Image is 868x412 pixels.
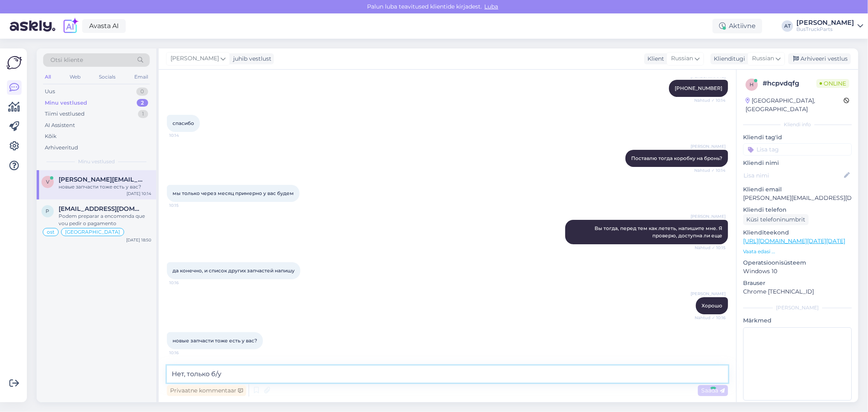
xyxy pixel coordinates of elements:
p: Vaata edasi ... [743,248,852,255]
p: Kliendi email [743,185,852,194]
span: [PHONE_NUMBER] [675,85,722,91]
div: 2 [137,99,148,107]
span: h [750,81,754,88]
div: [PERSON_NAME] [796,20,854,26]
span: Nähtud ✓ 10:16 [695,315,726,321]
span: Russian [671,54,693,63]
span: vitaliy.openstar@gmail.com [59,176,143,183]
div: Email [133,72,150,82]
div: Aktiivne [713,19,762,33]
div: [DATE] 18:50 [126,237,151,243]
span: да конечно, и список других запчастей напишу [173,267,295,274]
p: Kliendi nimi [743,159,852,167]
span: 10:14 [169,132,200,138]
span: Nähtud ✓ 10:15 [695,245,726,251]
div: Web [68,72,82,82]
span: Minu vestlused [78,158,115,165]
span: [GEOGRAPHIC_DATA] [65,230,120,234]
span: v [46,179,49,185]
span: [PERSON_NAME] [171,54,219,63]
span: [PERSON_NAME] [691,213,726,219]
span: ost [47,230,55,234]
div: Arhiveeritud [45,144,78,152]
span: Russian [752,54,774,63]
div: BusTruckParts [796,26,854,33]
p: Klienditeekond [743,228,852,237]
p: Märkmed [743,316,852,325]
p: Chrome [TECHNICAL_ID] [743,287,852,296]
img: explore-ai [62,18,79,35]
span: Вы тогда, перед тем как лететь, напишите мне. Я проверю, доступна ли еще [595,225,724,239]
span: [PERSON_NAME] [691,291,726,297]
div: Uus [45,88,55,96]
p: Windows 10 [743,267,852,276]
div: Kliendi info [743,121,852,128]
p: Kliendi tag'id [743,133,852,142]
span: Online [816,79,849,88]
div: juhib vestlust [230,55,271,63]
div: Kõik [45,132,57,140]
div: [DATE] 10:14 [127,191,151,197]
div: [PERSON_NAME] [743,304,852,311]
span: pecas@mssassistencia.pt [59,205,143,213]
div: Klient [644,55,664,63]
span: мы только через месяц примерно у вас будем [173,190,294,196]
div: AT [782,20,793,32]
p: [PERSON_NAME][EMAIL_ADDRESS][DOMAIN_NAME] [743,194,852,202]
input: Lisa nimi [743,171,842,180]
div: [GEOGRAPHIC_DATA], [GEOGRAPHIC_DATA] [746,96,844,114]
a: Avasta AI [82,19,126,33]
p: Brauser [743,279,852,287]
span: Otsi kliente [50,56,83,64]
span: Luba [482,3,501,10]
p: Kliendi telefon [743,206,852,214]
span: спасибо [173,120,194,126]
span: 10:16 [169,280,200,286]
span: Nähtud ✓ 10:14 [694,167,726,173]
div: Podem preparar a encomenda que vou pedir o pagamento [59,213,151,227]
div: Klienditugi [711,55,745,63]
div: новые запчасти тоже есть у вас? [59,183,151,191]
a: [URL][DOMAIN_NAME][DATE][DATE] [743,237,845,245]
a: [PERSON_NAME]BusTruckParts [796,20,863,33]
div: AI Assistent [45,121,75,129]
div: 0 [136,88,148,96]
div: Socials [97,72,117,82]
div: 1 [138,110,148,118]
span: Nähtud ✓ 10:14 [694,97,726,103]
div: Minu vestlused [45,99,87,107]
div: # hcpvdqfg [763,79,816,88]
div: Tiimi vestlused [45,110,85,118]
span: 10:16 [169,350,200,356]
p: Operatsioonisüsteem [743,259,852,267]
div: Küsi telefoninumbrit [743,214,809,225]
input: Lisa tag [743,143,852,156]
span: Поставлю тогда коробку на бронь? [631,155,722,161]
span: [PERSON_NAME] [691,143,726,149]
span: новые запчасти тоже есть у вас? [173,337,257,344]
span: Хорошо [702,302,722,309]
img: Askly Logo [7,55,22,70]
div: All [43,72,52,82]
span: p [46,208,50,214]
span: 10:15 [169,202,200,208]
div: Arhiveeri vestlus [788,53,851,64]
